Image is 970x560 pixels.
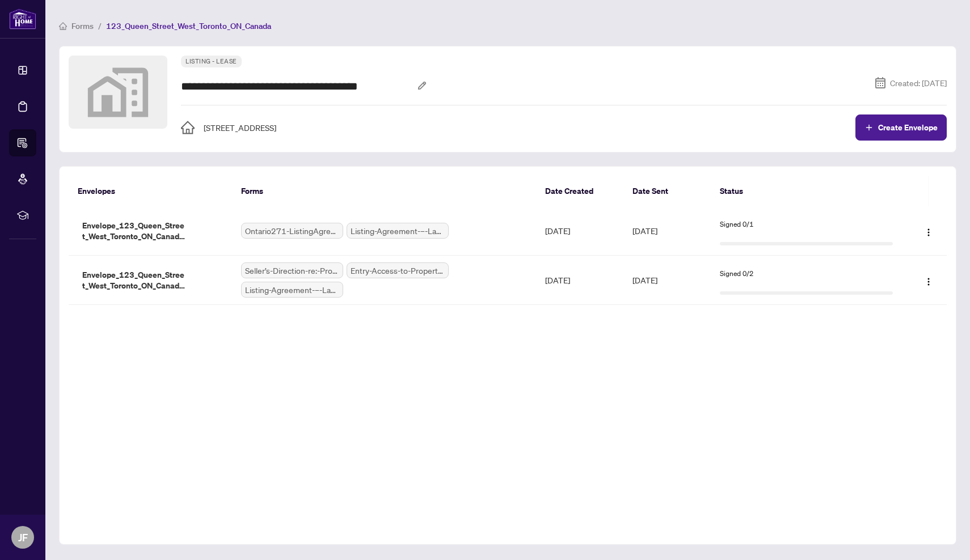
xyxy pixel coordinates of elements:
span: Forms [71,21,94,31]
button: Logo [920,271,938,289]
td: [DATE] [536,256,623,305]
td: [DATE] [536,206,623,256]
th: Forms [232,176,537,206]
span: Envelope_123_Queen_Street_West_Toronto_ON_Canada_1759863417366 [78,220,191,242]
th: Envelopes [69,176,232,206]
span: Listing-Agreement-–-Landlord-Designated-Representation-Agreement-Authority-to-Offer-for-Lease.pdf [241,282,343,298]
span: JF [18,529,28,545]
li: / [98,19,102,32]
span: home [59,22,67,30]
img: Logo [924,228,933,237]
td: [DATE] [623,256,711,305]
span: 123_Queen_Street_West_Toronto_ON_Canada [106,21,271,31]
th: Status [711,176,902,206]
span: Seller’s-Direction-re:-Property-Offers.pdf [241,262,343,278]
th: Date Created [536,176,623,206]
img: logo [9,9,36,29]
span: Ontario271-ListingAgreement-SellerDesignatedRepresentationAgreement.pdf [241,223,343,239]
button: Create Envelope [855,114,947,141]
span: Create Envelope [878,124,938,131]
img: Property [69,56,167,129]
span: Envelope_123_Queen_Street_West_Toronto_ON_Canada_1759863994712 [78,269,191,291]
span: Signed 0/2 [720,269,753,279]
span: Entry-Access-to-Property-Tenant-Acknowledgement.pdf [347,262,449,278]
span: Signed 0/1 [720,219,753,230]
img: Logo [924,277,933,286]
span: [STREET_ADDRESS] [204,121,276,134]
span: Listing - Lease [181,56,242,67]
span: Listing-Agreement-–-Landlord-Designated-Representation-Agreement-Authority-to-Offer-for-Lease.pdf [347,223,449,239]
th: Date Sent [623,176,711,206]
span: Created: [DATE] [890,77,947,89]
button: Logo [920,222,938,240]
td: [DATE] [623,206,711,256]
